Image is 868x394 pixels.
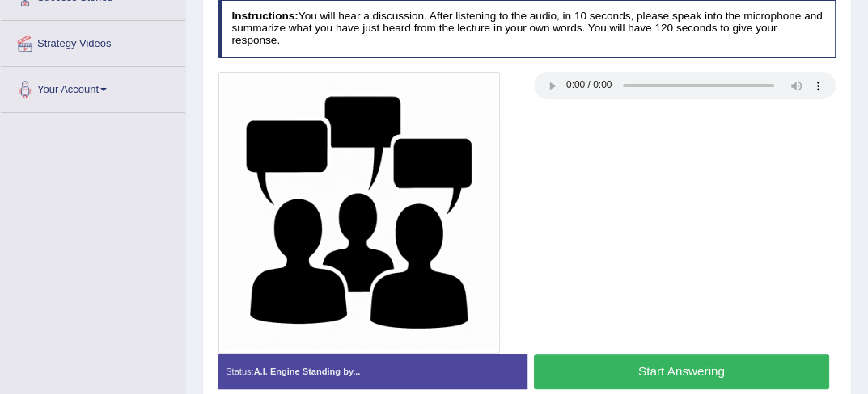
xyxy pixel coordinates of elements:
[1,67,185,107] a: Your Account
[231,10,298,22] b: Instructions:
[1,21,185,61] a: Strategy Videos
[218,354,527,390] div: Status:
[534,354,829,389] button: Start Answering
[254,367,361,376] strong: A.I. Engine Standing by...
